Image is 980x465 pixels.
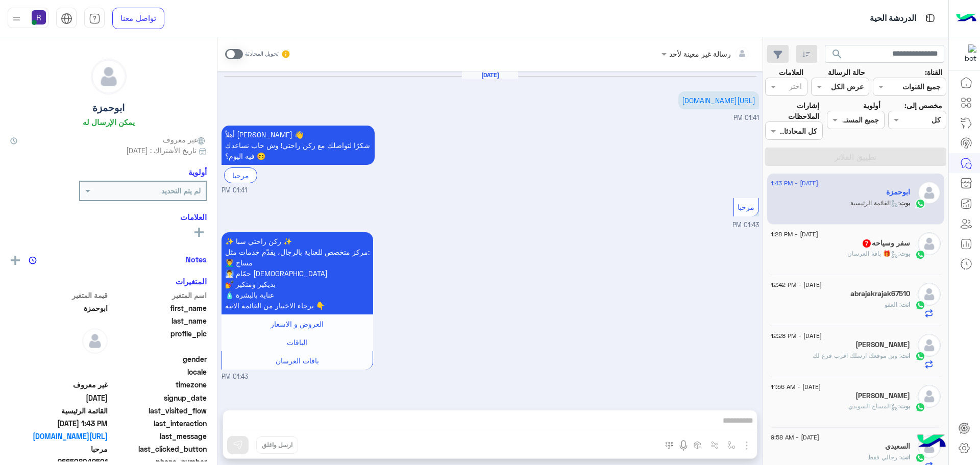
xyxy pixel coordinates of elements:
[901,352,910,359] span: انت
[915,402,925,412] img: WhatsApp
[901,453,910,461] span: انت
[10,12,23,25] img: profile
[92,102,125,114] h5: ابوحمزة
[126,145,197,156] span: تاريخ الأشتراك : [DATE]
[84,8,105,29] a: tab
[733,114,759,121] span: 01:41 PM
[10,354,108,364] span: null
[110,393,207,403] span: signup_date
[222,126,375,165] p: 4/9/2025, 1:41 PM
[112,8,164,29] a: تواصل معنا
[779,67,803,78] label: العلامات
[10,405,108,416] span: القائمة الرئيسية
[771,382,821,391] span: [DATE] - 11:56 AM
[163,134,207,145] span: غير معروف
[83,117,135,127] h6: يمكن الإرسال له
[10,393,108,403] span: 2025-09-04T10:42:01.52Z
[850,289,910,298] h5: abrajakrajak67510
[771,433,819,442] span: [DATE] - 9:58 AM
[82,328,108,354] img: defaultAdmin.png
[738,203,754,211] span: مرحبا
[222,186,247,195] span: 01:41 PM
[682,96,755,105] a: [URL][DOMAIN_NAME]
[10,444,108,454] span: مرحبا
[771,179,818,188] span: [DATE] - 1:43 PM
[831,48,843,60] span: search
[110,418,207,429] span: last_interaction
[110,290,207,301] span: اسم المتغير
[256,436,298,454] button: ارسل واغلق
[11,256,20,265] img: add
[176,277,207,286] h6: المتغيرات
[10,290,108,301] span: قيمة المتغير
[10,212,207,222] h6: العلامات
[110,431,207,442] span: last_message
[89,13,101,25] img: tab
[29,256,37,264] img: notes
[224,167,257,183] div: مرحبا
[924,12,937,25] img: tab
[771,331,822,340] span: [DATE] - 12:28 PM
[900,250,910,257] span: بوت
[925,67,942,78] label: القناة:
[915,453,925,463] img: WhatsApp
[956,8,976,29] img: Logo
[813,352,901,359] span: وين موقعك ارسلك اقرب فرع لك
[188,167,207,177] h6: أولوية
[765,100,819,122] label: إشارات الملاحظات
[271,320,324,328] span: العروض و الاسعار
[847,250,900,257] span: : 🎁 باقة العرسان
[222,372,248,382] span: 01:43 PM
[10,418,108,429] span: 2025-09-04T10:43:09.458Z
[862,239,910,248] h5: سفر وسياحه
[276,356,319,365] span: باقات العرسان
[110,444,207,454] span: last_clicked_button
[886,188,910,197] h5: ابوحمزة
[848,402,900,410] span: : المساج السويدي
[885,301,901,308] span: العفو
[287,338,307,347] span: الباقات
[918,283,941,306] img: defaultAdmin.png
[885,442,910,451] h5: السعيدي
[863,239,871,248] span: 7
[765,148,946,166] button: تطبيق الفلاتر
[462,71,518,79] h6: [DATE]
[918,232,941,255] img: defaultAdmin.png
[850,199,900,207] span: : القائمة الرئيسية
[900,199,910,207] span: بوت
[789,81,803,94] div: اختر
[186,255,207,264] h6: Notes
[915,351,925,361] img: WhatsApp
[863,100,880,111] label: أولوية
[10,303,108,313] span: ابوحمزة
[914,424,949,460] img: hulul-logo.png
[855,340,910,349] h5: عثمان
[900,402,910,410] span: بوت
[110,366,207,377] span: locale
[245,50,279,58] small: تحويل المحادثة
[110,379,207,390] span: timezone
[915,250,925,260] img: WhatsApp
[855,391,910,400] h5: محمد شرف الدين
[10,379,108,390] span: غير معروف
[915,300,925,310] img: WhatsApp
[10,366,108,377] span: null
[678,91,759,109] p: 4/9/2025, 1:41 PM
[771,230,818,239] span: [DATE] - 1:28 PM
[732,221,759,229] span: 01:43 PM
[110,405,207,416] span: last_visited_flow
[110,354,207,364] span: gender
[110,303,207,313] span: first_name
[91,59,126,94] img: defaultAdmin.png
[904,100,942,111] label: مخصص إلى:
[771,280,822,289] span: [DATE] - 12:42 PM
[870,12,916,26] p: الدردشة الحية
[915,199,925,209] img: WhatsApp
[10,431,108,442] a: [URL][DOMAIN_NAME]
[110,328,207,352] span: profile_pic
[901,301,910,308] span: انت
[868,453,901,461] span: رجالي فقط
[110,315,207,326] span: last_name
[61,13,72,25] img: tab
[918,181,941,204] img: defaultAdmin.png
